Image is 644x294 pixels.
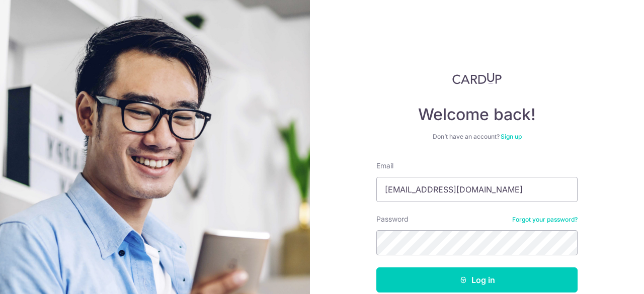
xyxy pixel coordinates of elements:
[376,214,409,224] label: Password
[376,161,393,171] label: Email
[376,177,578,202] input: Enter your Email
[512,216,578,224] a: Forgot your password?
[376,105,578,125] h4: Welcome back!
[501,133,522,140] a: Sign up
[376,267,578,292] button: Log in
[376,133,578,141] div: Don’t have an account?
[452,72,502,84] img: CardUp Logo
